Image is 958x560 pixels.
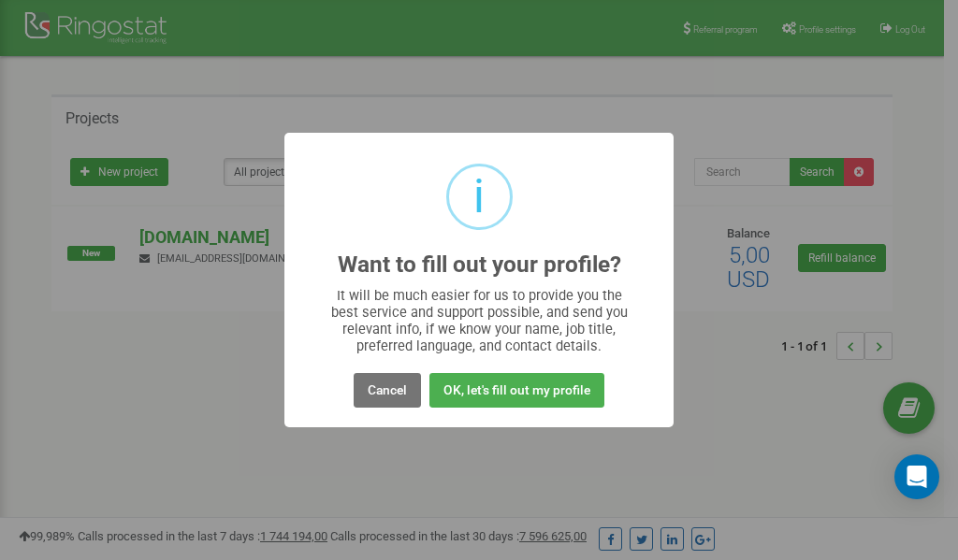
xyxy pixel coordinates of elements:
[354,373,421,408] button: Cancel
[894,454,939,499] div: Open Intercom Messenger
[322,287,637,354] div: It will be much easier for us to provide you the best service and support possible, and send you ...
[473,166,485,227] div: i
[338,252,621,278] h2: Want to fill out your profile?
[429,373,604,408] button: OK, let's fill out my profile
